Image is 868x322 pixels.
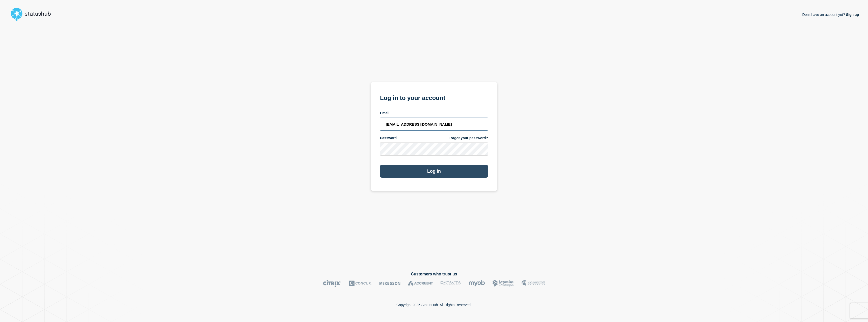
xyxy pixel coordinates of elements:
[522,280,545,287] img: MSU logo
[380,111,389,116] span: Email
[408,280,433,287] img: Accruent logo
[845,13,859,17] a: Sign up
[380,118,488,131] input: email input
[469,280,485,287] img: myob logo
[493,280,514,287] img: Bottomline logo
[802,9,859,21] p: Don't have an account yet?
[379,280,400,287] img: McKesson logo
[441,280,461,287] img: DataVita logo
[9,272,859,276] h2: Customers who trust us
[449,136,488,140] a: Forgot your password?
[9,6,57,22] img: StatusHub logo
[380,136,397,140] span: Password
[349,280,372,287] img: Concur logo
[380,142,488,156] input: password input
[380,165,488,178] button: Log in
[380,93,488,102] h1: Log in to your account
[323,280,341,287] img: Citrix logo
[396,303,472,307] p: Copyright 2025 StatusHub. All Rights Reserved.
